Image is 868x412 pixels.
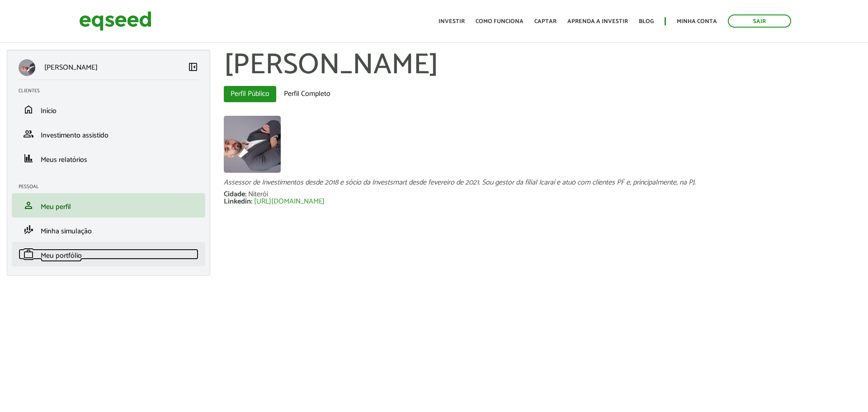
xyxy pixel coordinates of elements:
[534,19,557,24] a: Captar
[19,184,205,189] h2: Pessoal
[251,195,252,208] span: :
[439,19,465,24] a: Investir
[79,9,151,33] img: EqSeed
[12,97,205,122] li: Início
[12,218,205,242] li: Minha simulação
[245,188,246,200] span: :
[677,19,717,24] a: Minha conta
[44,63,98,72] p: [PERSON_NAME]
[248,191,268,198] div: Niterói
[19,104,198,115] a: homeInício
[23,104,34,115] span: home
[188,62,198,74] a: Colapsar menu
[41,105,57,117] span: Início
[277,86,337,102] a: Perfil Completo
[188,62,198,72] span: left_panel_close
[23,224,34,235] span: finance_mode
[224,179,861,186] div: Assessor de Investimentos desde 2018 e sócio da Investsmart desde fevereiro de 2021. Sou gestor d...
[12,242,205,266] li: Meu portfólio
[12,122,205,146] li: Investimento assistido
[224,116,281,173] a: Ver perfil do usuário.
[19,128,198,139] a: groupInvestimento assistido
[19,200,198,211] a: personMeu perfil
[41,129,108,142] span: Investimento assistido
[728,14,791,28] a: Sair
[254,198,325,205] a: [URL][DOMAIN_NAME]
[476,19,524,24] a: Como funciona
[23,249,34,260] span: work
[23,128,34,139] span: group
[19,153,198,164] a: financeMeus relatórios
[224,86,276,102] a: Perfil Público
[41,225,92,237] span: Minha simulação
[224,50,861,81] h1: [PERSON_NAME]
[19,224,198,235] a: finance_modeMinha simulação
[567,19,628,24] a: Aprenda a investir
[12,146,205,170] li: Meus relatórios
[12,193,205,218] li: Meu perfil
[224,198,254,205] div: Linkedin
[224,116,281,173] img: Foto de Sergio Martins Lopes de Azevedo
[23,200,34,211] span: person
[19,88,205,94] h2: Clientes
[41,154,87,166] span: Meus relatórios
[19,249,198,260] a: workMeu portfólio
[41,250,82,262] span: Meu portfólio
[639,19,654,24] a: Blog
[23,153,34,164] span: finance
[224,191,248,198] div: Cidade
[41,201,71,213] span: Meu perfil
